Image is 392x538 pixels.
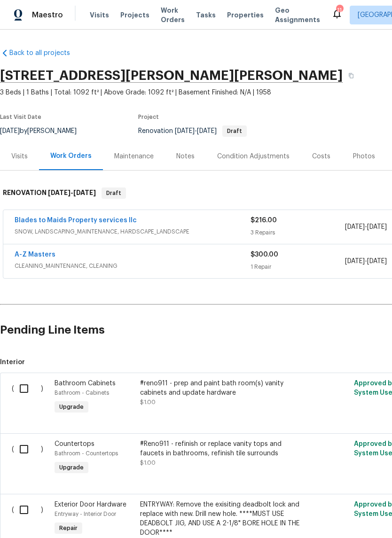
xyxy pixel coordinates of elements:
[251,251,278,258] span: $300.00
[140,379,306,398] div: #reno911 - prep and paint bath room(s) vanity cabinets and update hardware
[48,189,71,196] span: [DATE]
[176,152,195,161] div: Notes
[55,380,116,387] span: Bathroom Cabinets
[345,257,387,266] span: -
[251,228,345,237] div: 3 Repairs
[138,114,159,120] span: Project
[367,258,387,265] span: [DATE]
[345,222,387,232] span: -
[73,189,96,196] span: [DATE]
[15,261,251,271] span: CLEANING_MAINTENANCE, CLEANING
[175,128,195,134] span: [DATE]
[175,128,217,134] span: -
[227,10,264,20] span: Properties
[15,217,137,224] a: Blades to Maids Property services llc
[312,152,330,161] div: Costs
[9,437,52,480] div: ( )
[140,399,156,405] span: $1.00
[353,152,375,161] div: Photos
[90,10,109,20] span: Visits
[48,189,96,196] span: -
[275,6,320,24] span: Geo Assignments
[55,390,109,396] span: Bathroom - Cabinets
[11,152,28,161] div: Visits
[55,523,81,533] span: Repair
[55,441,94,447] span: Countertops
[345,224,365,230] span: [DATE]
[196,12,216,18] span: Tasks
[9,376,52,419] div: ( )
[197,128,217,134] span: [DATE]
[55,501,126,508] span: Exterior Door Hardware
[50,151,92,161] div: Work Orders
[55,451,118,456] span: Bathroom - Countertops
[120,10,149,20] span: Projects
[55,463,87,472] span: Upgrade
[223,128,246,134] span: Draft
[140,460,156,466] span: $1.00
[343,67,360,84] button: Copy Address
[140,439,306,458] div: #Reno911 - refinish or replace vanity tops and faucets in bathrooms, refinish tile surrounds
[32,10,63,20] span: Maestro
[251,262,345,272] div: 1 Repair
[3,187,96,199] h6: RENOVATION
[55,511,116,517] span: Entryway - Interior Door
[251,217,277,224] span: $216.00
[217,152,290,161] div: Condition Adjustments
[15,251,55,258] a: A-Z Masters
[336,6,343,15] div: 11
[102,188,125,198] span: Draft
[15,227,251,236] span: SNOW, LANDSCAPING_MAINTENANCE, HARDSCAPE_LANDSCAPE
[367,224,387,230] span: [DATE]
[345,258,365,265] span: [DATE]
[138,128,247,134] span: Renovation
[140,500,306,538] div: ENTRYWAY: Remove the exisiting deadbolt lock and replace with new. Drill new hole. ****MUST USE D...
[55,402,87,412] span: Upgrade
[114,152,154,161] div: Maintenance
[161,6,185,24] span: Work Orders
